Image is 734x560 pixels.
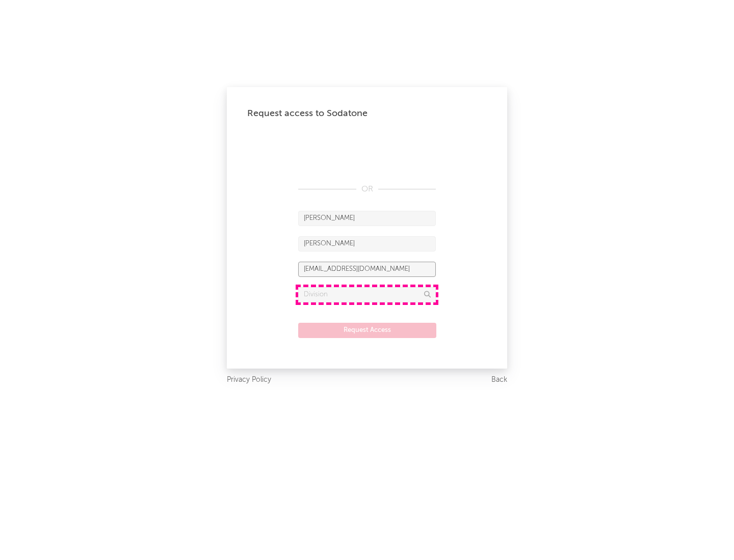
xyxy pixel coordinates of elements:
[298,183,436,195] div: OR
[491,374,507,386] a: Back
[298,262,436,277] input: Email
[298,323,436,338] button: Request Access
[298,236,436,251] input: Last Name
[227,374,271,386] a: Privacy Policy
[298,211,436,226] input: First Name
[298,287,436,302] input: Division
[247,107,487,120] div: Request access to Sodatone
